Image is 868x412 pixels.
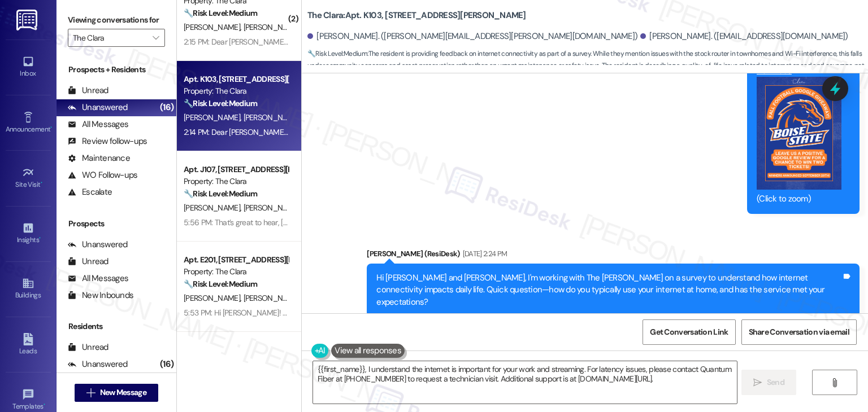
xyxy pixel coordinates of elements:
[313,361,736,404] textarea: {{first_name}}, I understand the internet is important for your work and streaming. For latency i...
[640,30,848,42] div: [PERSON_NAME]. ([EMAIL_ADDRESS][DOMAIN_NAME])
[68,119,128,130] div: All Messages
[307,10,526,21] b: The Clara: Apt. K103, [STREET_ADDRESS][PERSON_NAME]
[57,64,176,76] div: Prospects + Residents
[6,274,51,304] a: Buildings
[307,49,367,58] strong: 🔧 Risk Level: Medium
[757,56,841,76] a: Download
[68,102,128,113] div: Unanswered
[830,378,839,387] i: 
[39,234,41,242] span: •
[68,85,108,97] div: Unread
[68,358,128,370] div: Unanswered
[57,218,176,230] div: Prospects
[68,290,133,301] div: New Inbounds
[753,378,762,387] i: 
[68,186,112,198] div: Escalate
[307,30,637,42] div: [PERSON_NAME]. ([PERSON_NAME][EMAIL_ADDRESS][PERSON_NAME][DOMAIN_NAME])
[741,319,857,345] button: Share Conversation via email
[75,384,158,402] button: New Message
[184,189,257,199] strong: 🔧 Risk Level: Medium
[643,319,735,345] button: Get Conversation Link
[157,99,176,116] div: (16)
[68,152,130,164] div: Maintenance
[460,248,507,260] div: [DATE] 2:24 PM
[184,293,244,303] span: [PERSON_NAME]
[68,135,147,147] div: Review follow-ups
[68,239,128,251] div: Unanswered
[244,22,300,32] span: [PERSON_NAME]
[57,321,176,332] div: Residents
[184,8,257,18] strong: 🔧 Risk Level: Medium
[68,341,108,353] div: Unread
[153,33,159,42] i: 
[184,308,711,318] div: 5:53 PM: Hi [PERSON_NAME]! Yes, if you’re already using BILT, then you’re all set. Let us know if...
[6,330,51,360] a: Leads
[6,218,51,249] a: Insights •
[86,388,95,397] i: 
[6,163,51,194] a: Site Visit •
[184,279,257,289] strong: 🔧 Risk Level: Medium
[73,29,147,47] input: All communities
[68,256,108,268] div: Unread
[307,48,868,84] span: : The resident is providing feedback on internet connectivity as part of a survey. While they men...
[16,10,40,30] img: ResiDesk Logo
[184,22,244,32] span: [PERSON_NAME]
[184,266,288,278] div: Property: The Clara
[68,11,165,29] label: Viewing conversations for
[184,254,288,266] div: Apt. E201, [STREET_ADDRESS][PERSON_NAME]
[41,179,42,187] span: •
[376,272,841,308] div: Hi [PERSON_NAME] and [PERSON_NAME], I'm working with The [PERSON_NAME] on a survey to understand ...
[767,376,784,388] span: Send
[244,293,300,303] span: [PERSON_NAME]
[6,52,51,82] a: Inbox
[184,85,288,97] div: Property: The Clara
[367,248,860,264] div: [PERSON_NAME] (ResiDesk)
[741,370,796,395] button: Send
[50,124,52,132] span: •
[68,273,128,284] div: All Messages
[44,401,45,409] span: •
[100,387,146,398] span: New Message
[757,193,841,205] div: (Click to zoom)
[157,356,176,373] div: (16)
[184,203,244,213] span: [PERSON_NAME]
[184,164,288,176] div: Apt. J107, [STREET_ADDRESS][PERSON_NAME]
[650,326,728,338] span: Get Conversation Link
[244,203,300,213] span: [PERSON_NAME]
[757,77,841,190] button: Zoom image
[749,326,849,338] span: Share Conversation via email
[184,112,244,122] span: [PERSON_NAME]
[184,98,257,108] strong: 🔧 Risk Level: Medium
[184,73,288,85] div: Apt. K103, [STREET_ADDRESS][PERSON_NAME]
[184,176,288,187] div: Property: The Clara
[244,112,300,122] span: [PERSON_NAME]
[68,169,137,181] div: WO Follow-ups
